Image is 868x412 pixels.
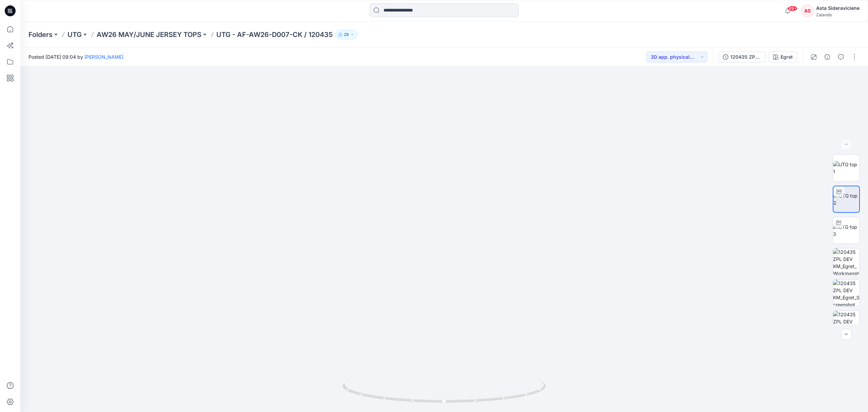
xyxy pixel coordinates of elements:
[769,52,797,62] button: Egret
[730,53,762,61] div: 120435 ZPL DEV
[781,53,793,61] div: Egret
[718,52,766,62] button: 120435 ZPL DEV
[28,30,53,39] a: Folders
[28,53,123,60] span: Posted [DATE] 09:04 by
[833,248,860,275] img: 120435 ZPL DEV KM_Egret_Workmanship illustrations - 120435
[833,161,860,175] img: UTG top 1
[816,4,860,12] div: Asta Sideraviciene
[816,12,860,17] div: Zalando
[84,54,123,60] a: [PERSON_NAME]
[833,311,860,337] img: 120435 ZPL DEV KM_Egret_Screenshot 2025-09-10 100016
[787,6,797,11] span: 99+
[833,192,859,206] img: UTG top 2
[801,5,813,17] div: AS
[833,280,860,306] img: 120435 ZPL DEV KM_Egret_Screenshot 2025-09-10 100004
[833,223,860,238] img: UTG top 3
[97,30,201,39] a: AW26 MAY/JUNE JERSEY TOPS
[822,52,833,62] button: Details
[216,30,333,39] p: UTG - AF-AW26-D007-CK / 120435
[67,30,82,39] a: UTG
[344,31,349,38] p: 29
[335,30,357,39] button: 29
